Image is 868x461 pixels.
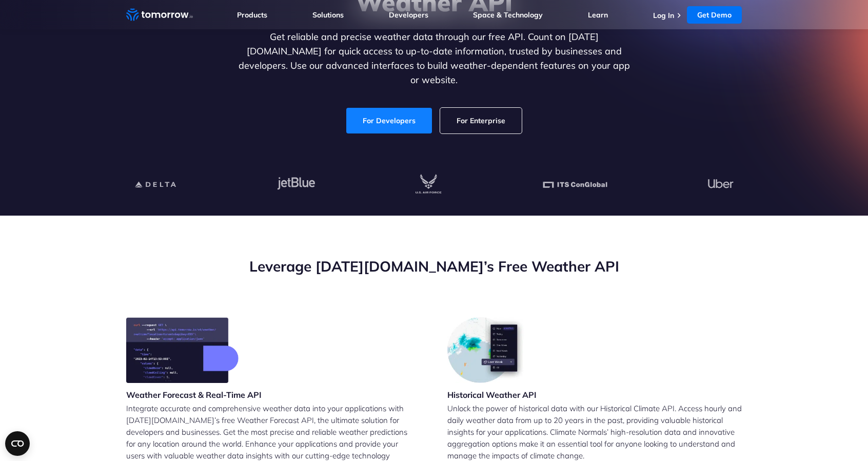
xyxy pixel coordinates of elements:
h2: Leverage [DATE][DOMAIN_NAME]’s Free Weather API [126,257,742,276]
a: For Developers [346,108,432,133]
a: For Enterprise [440,108,522,133]
a: Solutions [312,10,344,20]
button: Open CMP widget [5,431,30,456]
a: Home link [126,7,193,23]
p: Get reliable and precise weather data through our free API. Count on [DATE][DOMAIN_NAME] for quic... [236,30,632,87]
a: Products [237,10,267,20]
a: Space & Technology [473,10,543,20]
a: Learn [588,10,608,20]
a: Developers [389,10,428,20]
a: Get Demo [687,6,742,24]
h3: Historical Weather API [447,389,537,400]
a: Log In [653,11,674,20]
h3: Weather Forecast & Real-Time API [126,389,262,400]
